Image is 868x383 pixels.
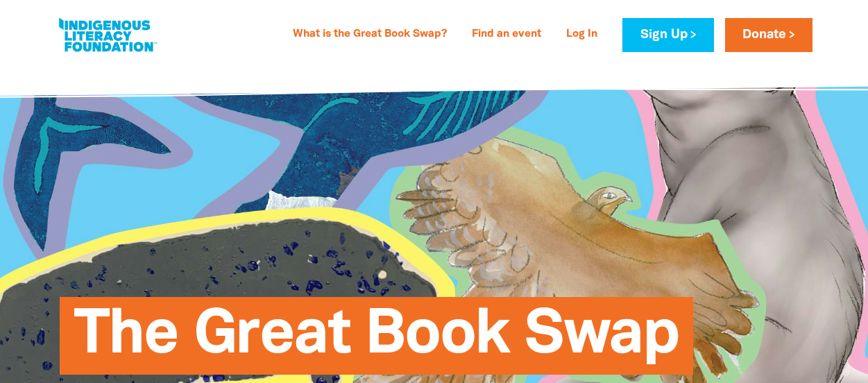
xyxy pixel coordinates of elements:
a: Sign Up [622,18,713,52]
a: Log In [558,24,606,46]
span: The Great Book Swap [74,307,679,375]
a: What is the Great Book Swap? [284,24,455,46]
a: Donate [725,18,812,52]
a: Find an event [463,24,550,46]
